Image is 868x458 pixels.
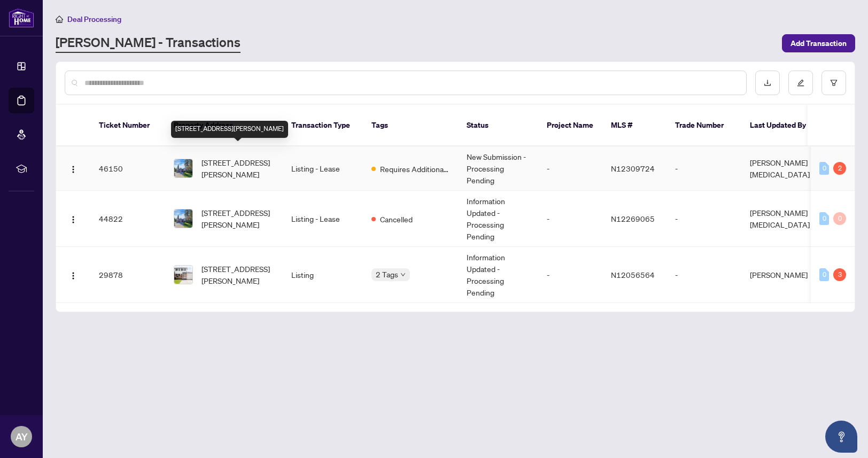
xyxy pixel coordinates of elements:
span: Cancelled [380,213,413,225]
img: thumbnail-img [174,209,192,228]
td: - [538,146,602,191]
th: Tags [363,105,458,146]
img: thumbnail-img [174,266,192,284]
span: 2 Tags [376,268,398,281]
div: [STREET_ADDRESS][PERSON_NAME] [171,121,288,138]
td: 46150 [90,146,165,191]
th: MLS # [602,105,666,146]
button: filter [821,71,846,95]
td: [PERSON_NAME][MEDICAL_DATA] [741,146,821,191]
span: down [400,272,406,277]
td: 44822 [90,191,165,247]
span: Deal Processing [67,14,121,24]
th: Status [458,105,538,146]
span: N12269065 [611,214,655,223]
div: 3 [833,268,846,281]
span: [STREET_ADDRESS][PERSON_NAME] [201,263,274,286]
td: [PERSON_NAME] [741,247,821,303]
span: home [56,15,63,23]
td: - [666,191,741,247]
button: Open asap [825,421,857,453]
span: [STREET_ADDRESS][PERSON_NAME] [201,207,274,230]
div: 0 [833,212,846,225]
td: - [538,191,602,247]
img: logo [9,8,34,28]
img: thumbnail-img [174,159,192,177]
td: [PERSON_NAME][MEDICAL_DATA] [741,191,821,247]
td: Listing - Lease [283,146,363,191]
span: Requires Additional Docs [380,163,449,175]
td: Information Updated - Processing Pending [458,191,538,247]
img: Logo [69,215,77,224]
span: N12309724 [611,164,655,173]
span: filter [830,79,838,87]
span: Add Transaction [790,35,847,52]
a: [PERSON_NAME] - Transactions [56,34,241,53]
button: download [755,71,780,95]
div: 0 [819,212,829,225]
td: - [666,146,741,191]
th: Property Address [165,105,283,146]
img: Logo [69,165,77,174]
th: Project Name [538,105,602,146]
th: Last Updated By [741,105,821,146]
button: Add Transaction [782,34,855,52]
button: Logo [65,210,82,227]
td: Information Updated - Processing Pending [458,247,538,303]
span: download [764,79,771,87]
span: [STREET_ADDRESS][PERSON_NAME] [201,157,274,180]
td: New Submission - Processing Pending [458,146,538,191]
div: 2 [833,162,846,175]
th: Trade Number [666,105,741,146]
button: edit [788,71,813,95]
th: Ticket Number [90,105,165,146]
div: 0 [819,162,829,175]
td: - [666,247,741,303]
td: Listing [283,247,363,303]
span: N12056564 [611,270,655,280]
td: 29878 [90,247,165,303]
button: Logo [65,266,82,283]
td: Listing - Lease [283,191,363,247]
div: 0 [819,268,829,281]
td: - [538,247,602,303]
span: edit [797,79,804,87]
button: Logo [65,160,82,177]
span: AY [15,429,28,444]
th: Transaction Type [283,105,363,146]
img: Logo [69,271,77,280]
